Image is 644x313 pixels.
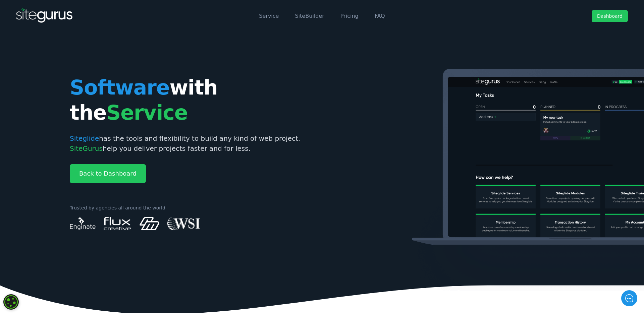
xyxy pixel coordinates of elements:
[70,133,317,153] p: has the tools and flexibility to build any kind of web project. help you deliver projects faster ...
[295,13,324,19] a: SiteBuilder
[70,76,169,99] span: Software
[3,294,19,310] div: Cookie consent button
[592,10,628,22] a: Dashboard
[259,13,279,19] a: Service
[10,53,124,64] h2: How can we help?
[70,75,317,125] h1: with the
[375,13,385,19] a: FAQ
[16,8,73,24] img: SiteGurus Logo
[28,232,40,238] span: Home
[340,13,359,19] a: Pricing
[43,80,80,85] span: New conversation
[10,76,124,89] button: New conversation
[106,101,187,124] span: Service
[10,11,49,21] img: Company Logo
[70,164,146,183] a: Back to Dashboard
[621,290,637,306] iframe: gist-messenger-bubble-iframe
[10,41,124,52] h1: Hello [PERSON_NAME]!
[70,144,103,152] span: SiteGurus
[70,134,99,142] span: Siteglide
[70,204,317,211] p: Trusted by agencies all around the world
[91,232,110,238] span: Messages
